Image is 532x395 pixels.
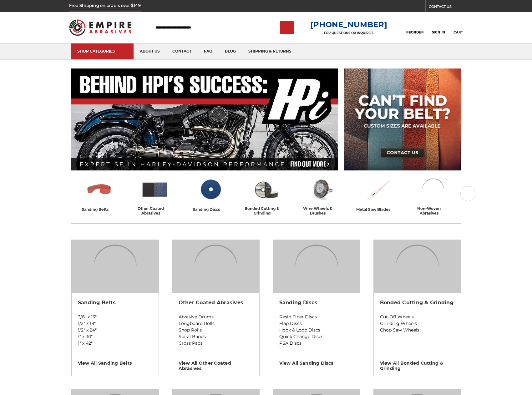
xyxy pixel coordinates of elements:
[406,30,423,34] span: Reorder
[134,43,166,59] a: about us
[460,186,475,201] button: Next
[185,176,236,213] a: sanding discs
[179,356,253,371] h3: View All other coated abrasives
[279,320,354,327] a: Flap Discs
[78,300,152,306] h2: Sanding Belts
[310,31,387,35] p: FOR QUESTIONS OR INQUIRIES
[69,15,132,40] img: Empire Abrasives
[273,240,360,293] img: Sanding Discs
[279,340,354,347] a: PSA Discs
[308,176,336,203] img: Wire Wheels & Brushes
[85,176,113,203] img: Sanding Belts
[179,340,253,347] a: Cross Pads
[78,333,152,340] a: 1" x 30"
[241,206,291,215] div: bonded cutting & grinding
[352,176,403,213] a: metal saw blades
[429,3,463,12] a: CONTACT US
[380,320,454,327] a: Grinding Wheels
[356,206,398,213] div: metal saw blades
[198,43,219,59] a: faq
[72,240,159,293] img: Sanding Belts
[179,320,253,327] a: Longboard Rolls
[279,327,354,333] a: Hook & Loop Discs
[380,356,454,371] h3: View All bonded cutting & grinding
[241,176,291,215] a: bonded cutting & grinding
[78,327,152,333] a: 1/2" x 24"
[380,314,454,320] a: Cut-Off Wheels
[179,314,253,320] a: Abrasive Drums
[71,68,338,170] img: Banner for an interview featuring Horsepower Inc who makes Harley performance upgrades featured o...
[419,176,447,203] img: Non-woven Abrasives
[408,176,459,215] a: non-woven abrasives
[380,327,454,333] a: Chop Saw Wheels
[77,49,127,53] div: SHOP CATEGORIES
[406,21,423,34] a: Reorder
[179,333,253,340] a: Spiral Bands
[252,176,280,203] img: Bonded Cutting & Grinding
[310,20,387,29] a: [PHONE_NUMBER]
[219,43,242,59] a: blog
[179,300,253,306] h2: Other Coated Abrasives
[279,300,354,306] h2: Sanding Discs
[172,240,259,293] img: Other Coated Abrasives
[296,206,347,215] div: wire wheels & brushes
[374,240,461,293] img: Bonded Cutting & Grinding
[279,314,354,320] a: Resin Fiber Discs
[78,356,152,366] h3: View All sanding belts
[242,43,298,59] a: shipping & returns
[78,340,152,347] a: 1" x 42"
[82,206,117,213] div: sanding belts
[78,320,152,327] a: 1/2" x 18"
[453,30,463,34] span: Cart
[380,300,454,306] h2: Bonded Cutting & Grinding
[179,327,253,333] a: Shop Rolls
[344,68,461,170] img: promo banner for custom belts.
[197,176,224,203] img: Sanding Discs
[408,206,459,215] div: non-woven abrasives
[129,176,180,215] a: other coated abrasives
[279,333,354,340] a: Quick Change Discs
[432,30,445,34] span: Sign In
[453,21,463,34] a: Cart
[78,314,152,320] a: 3/8" x 13"
[193,206,228,213] div: sanding discs
[129,206,180,215] div: other coated abrasives
[166,43,198,59] a: contact
[296,176,347,215] a: wire wheels & brushes
[364,176,391,203] img: Metal Saw Blades
[141,176,169,203] img: Other Coated Abrasives
[279,356,354,366] h3: View All sanding discs
[74,176,124,213] a: sanding belts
